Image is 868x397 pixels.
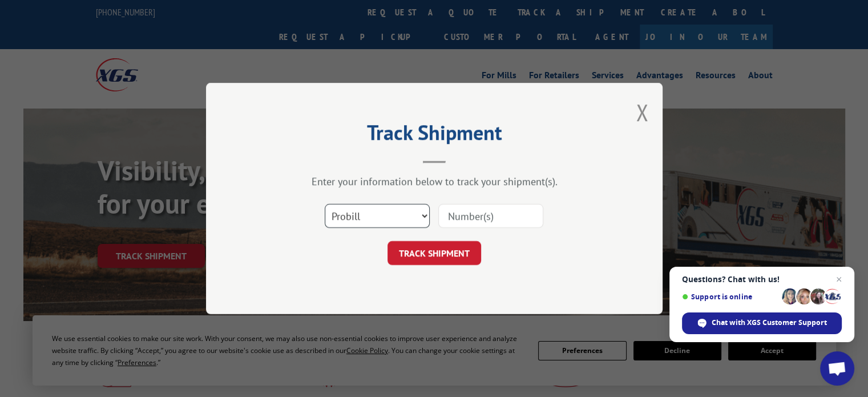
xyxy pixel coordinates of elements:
[636,97,648,127] button: Close modal
[263,125,605,146] h2: Track Shipment
[387,241,481,265] button: TRACK SHIPMENT
[832,272,846,286] span: Close chat
[438,204,543,228] input: Number(s)
[820,351,854,386] div: Open chat
[263,175,605,188] div: Enter your information below to track your shipment(s).
[682,292,778,301] span: Support is online
[712,318,827,328] span: Chat with XGS Customer Support
[682,312,842,334] div: Chat with XGS Customer Support
[682,275,842,284] span: Questions? Chat with us!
